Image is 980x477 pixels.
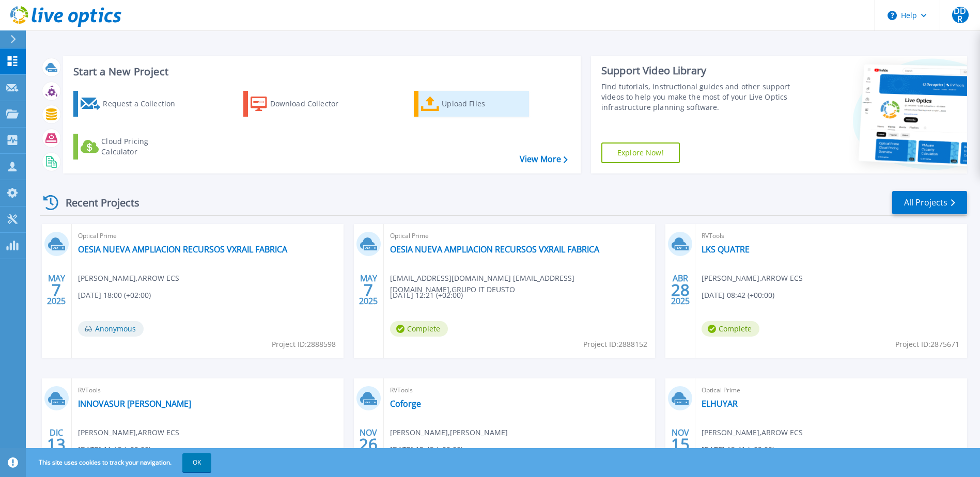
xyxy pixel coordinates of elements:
button: OK [182,453,211,472]
span: RVTools [390,385,649,396]
div: ABR 2025 [671,271,690,309]
div: Cloud Pricing Calculator [101,136,184,157]
span: Complete [702,321,759,337]
span: 15 [671,440,690,449]
span: 28 [671,285,690,294]
div: MAY 2025 [359,271,378,309]
span: [DATE] 18:00 (+02:00) [78,290,151,301]
span: Project ID: 2888598 [272,339,336,350]
span: This site uses cookies to track your navigation. [28,453,211,472]
a: Cloud Pricing Calculator [73,134,189,160]
a: ELHUYAR [702,399,738,409]
div: Support Video Library [601,64,793,77]
a: Coforge [390,399,421,409]
div: Recent Projects [40,190,153,215]
a: LKS QUATRE [702,244,750,255]
span: [DATE] 12:21 (+02:00) [390,290,463,301]
div: Find tutorials, instructional guides and other support videos to help you make the most of your L... [601,82,793,113]
div: Request a Collection [103,93,185,114]
div: MAY 2025 [46,271,66,309]
a: Download Collector [243,91,359,117]
span: [PERSON_NAME] , [PERSON_NAME] [390,427,508,438]
div: Download Collector [270,93,353,114]
span: 26 [359,440,378,449]
span: [PERSON_NAME] , ARROW ECS [78,427,179,438]
span: [PERSON_NAME] , ARROW ECS [702,273,803,284]
div: DIC 2024 [46,425,66,463]
span: 7 [364,285,373,294]
span: [DATE] 08:42 (+00:00) [702,290,774,301]
div: NOV 2024 [671,425,690,463]
span: [DATE] 15:43 (+00:00) [390,444,463,455]
a: All Projects [892,191,967,214]
span: Optical Prime [78,230,337,242]
div: Upload Files [442,93,524,114]
span: RVTools [78,385,337,396]
span: Anonymous [78,321,144,337]
span: Optical Prime [702,385,961,396]
a: View More [520,154,568,164]
a: Explore Now! [601,142,680,163]
a: OESIA NUEVA AMPLIACION RECURSOS VXRAIL FABRICA [78,244,287,255]
a: Upload Files [414,91,529,117]
span: [PERSON_NAME] , ARROW ECS [78,273,179,284]
span: Project ID: 2888152 [583,339,647,350]
span: DDR [952,7,969,23]
span: [EMAIL_ADDRESS][DOMAIN_NAME] [EMAIL_ADDRESS][DOMAIN_NAME] , GRUPO IT DEUSTO [390,273,656,295]
h3: Start a New Project [73,66,567,77]
span: Optical Prime [390,230,649,242]
span: Complete [390,321,448,337]
a: OESIA NUEVA AMPLIACION RECURSOS VXRAIL FABRICA [390,244,599,255]
span: [PERSON_NAME] , ARROW ECS [702,427,803,438]
span: RVTools [702,230,961,242]
span: 7 [52,285,61,294]
a: INNOVASUR [PERSON_NAME] [78,399,191,409]
span: Project ID: 2875671 [895,339,959,350]
div: NOV 2024 [359,425,378,463]
span: 13 [47,440,66,449]
span: [DATE] 13:41 (+02:00) [702,444,774,455]
span: [DATE] 11:13 (+00:00) [78,444,151,455]
a: Request a Collection [73,91,189,117]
